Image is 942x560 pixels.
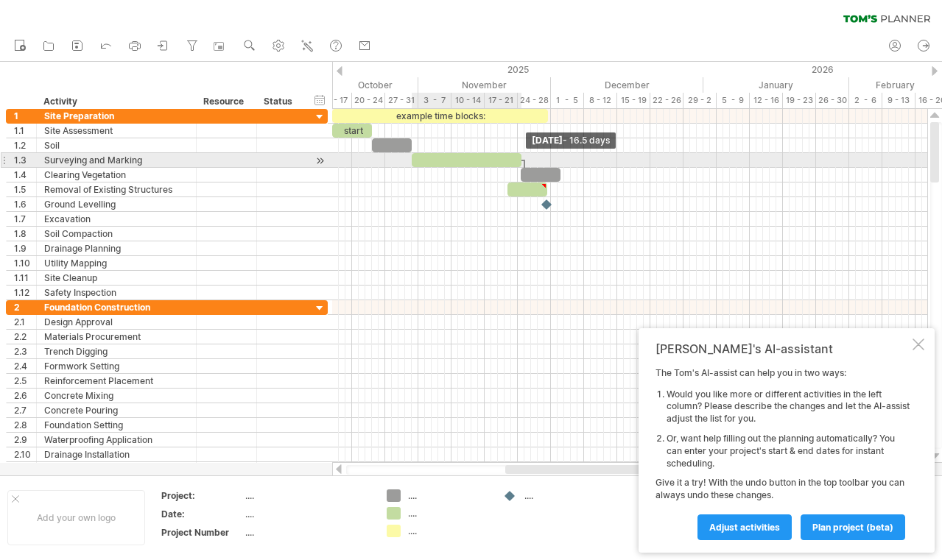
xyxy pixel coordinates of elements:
[44,330,189,344] div: Materials Procurement
[44,344,189,358] div: Trench Digging
[418,93,451,108] div: 3 - 7
[408,489,488,502] div: ....
[245,508,369,520] div: ....
[418,77,551,93] div: November 2025
[551,93,584,108] div: 1 - 5
[245,526,369,539] div: ....
[14,286,36,300] div: 1.12
[551,77,703,93] div: December 2025
[44,300,189,314] div: Foundation Construction
[14,241,36,255] div: 1.9
[313,153,327,169] div: scroll to activity
[709,522,780,533] span: Adjust activities
[14,433,36,447] div: 2.9
[14,212,36,226] div: 1.7
[161,489,242,502] div: Project:
[14,271,36,285] div: 1.11
[161,508,242,520] div: Date:
[14,403,36,417] div: 2.7
[44,256,189,270] div: Utility Mapping
[408,507,488,520] div: ....
[44,227,189,241] div: Soil Compaction
[44,359,189,373] div: Formwork Setting
[44,124,189,138] div: Site Assessment
[563,135,610,146] span: - 16.5 days
[332,109,548,123] div: example time blocks:
[451,93,485,108] div: 10 - 14
[44,109,189,123] div: Site Preparation
[44,153,189,167] div: Surveying and Marking
[44,462,189,476] div: Backfilling
[524,489,605,502] div: ....
[332,124,372,138] div: start
[7,490,145,545] div: Add your own logo
[44,374,189,388] div: Reinforcement Placement
[655,341,910,356] div: [PERSON_NAME]'s AI-assistant
[14,300,36,314] div: 2
[264,94,296,109] div: Status
[14,359,36,373] div: 2.4
[14,227,36,241] div: 1.8
[43,94,188,109] div: Activity
[849,93,882,108] div: 2 - 6
[783,93,816,108] div: 19 - 23
[584,93,617,108] div: 8 - 12
[44,138,189,152] div: Soil
[683,93,717,108] div: 29 - 2
[44,182,189,196] div: Removal of Existing Structures
[14,168,36,182] div: 1.4
[44,286,189,300] div: Safety Inspection
[801,514,905,540] a: plan project (beta)
[667,433,910,469] li: Or, want help filling out the planning automatically? You can enter your project's start & end da...
[14,462,36,476] div: 2.11
[526,132,616,149] div: [DATE]
[717,93,750,108] div: 5 - 9
[44,447,189,461] div: Drainage Installation
[14,197,36,211] div: 1.6
[44,315,189,329] div: Design Approval
[816,93,849,108] div: 26 - 30
[14,182,36,196] div: 1.5
[14,153,36,167] div: 1.3
[14,109,36,123] div: 1
[245,489,369,502] div: ....
[14,374,36,388] div: 2.5
[44,271,189,285] div: Site Cleanup
[703,77,849,93] div: January 2026
[697,514,792,540] a: Adjust activities
[750,93,783,108] div: 12 - 16
[14,138,36,152] div: 1.2
[518,93,551,108] div: 24 - 28
[14,124,36,138] div: 1.1
[203,94,248,109] div: Resource
[650,93,683,108] div: 22 - 26
[485,93,518,108] div: 17 - 21
[44,241,189,255] div: Drainage Planning
[161,526,242,539] div: Project Number
[44,212,189,226] div: Excavation
[14,447,36,461] div: 2.10
[266,77,418,93] div: October 2025
[14,315,36,329] div: 2.1
[882,93,915,108] div: 9 - 13
[812,522,893,533] span: plan project (beta)
[655,367,910,539] div: The Tom's AI-assist can help you in two ways: Give it a try! With the undo button in the top tool...
[14,418,36,432] div: 2.8
[14,256,36,270] div: 1.10
[14,344,36,358] div: 2.3
[44,168,189,182] div: Clearing Vegetation
[385,93,418,108] div: 27 - 31
[44,389,189,403] div: Concrete Mixing
[14,330,36,344] div: 2.2
[319,93,352,108] div: 13 - 17
[408,525,488,537] div: ....
[352,93,385,108] div: 20 - 24
[14,389,36,403] div: 2.6
[667,389,910,425] li: Would you like more or different activities in the left column? Please describe the changes and l...
[44,418,189,432] div: Foundation Setting
[44,197,189,211] div: Ground Levelling
[44,403,189,417] div: Concrete Pouring
[617,93,650,108] div: 15 - 19
[44,433,189,447] div: Waterproofing Application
